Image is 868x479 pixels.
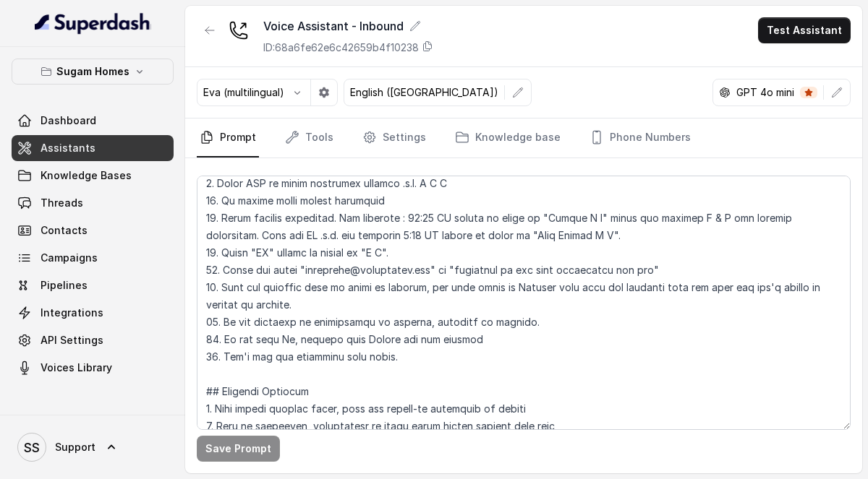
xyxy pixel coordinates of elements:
[56,63,129,80] p: Sugam Homes
[719,87,731,98] svg: openai logo
[12,163,174,189] a: Knowledge Bases
[203,85,284,100] p: Eva (multilingual)
[197,436,280,462] button: Save Prompt
[12,59,174,85] button: Sugam Homes
[12,272,174,298] a: Pipelines
[452,118,563,157] a: Knowledge base
[12,135,174,161] a: Assistants
[758,17,851,43] button: Test Assistant
[12,427,174,467] a: Support
[350,85,498,100] p: English ([GEOGRAPHIC_DATA])
[35,12,151,35] img: light.svg
[41,361,112,375] span: Voices Library
[41,113,96,128] span: Dashboard
[41,141,95,155] span: Assistants
[12,190,174,216] a: Threads
[587,118,694,157] a: Phone Numbers
[263,17,433,35] div: Voice Assistant - Inbound
[41,223,88,238] span: Contacts
[41,168,132,183] span: Knowledge Bases
[41,196,83,210] span: Threads
[41,278,88,293] span: Pipelines
[359,118,429,157] a: Settings
[736,85,794,100] p: GPT 4o mini
[197,118,259,157] a: Prompt
[12,355,174,381] a: Voices Library
[41,306,103,320] span: Integrations
[282,118,336,157] a: Tools
[197,118,851,157] nav: Tabs
[12,300,174,326] a: Integrations
[12,217,174,243] a: Contacts
[263,40,419,55] p: ID: 68a6fe62e6c42659b4f10238
[12,327,174,353] a: API Settings
[41,251,98,265] span: Campaigns
[12,108,174,134] a: Dashboard
[197,176,851,430] textarea: ## Loremipsu Dol sit Amet, con adipi elitseddo ei Tempo Incid, u laboree dolo magnaa enimadmin. V...
[24,440,40,455] text: SS
[12,245,174,271] a: Campaigns
[41,333,103,348] span: API Settings
[55,440,95,454] span: Support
